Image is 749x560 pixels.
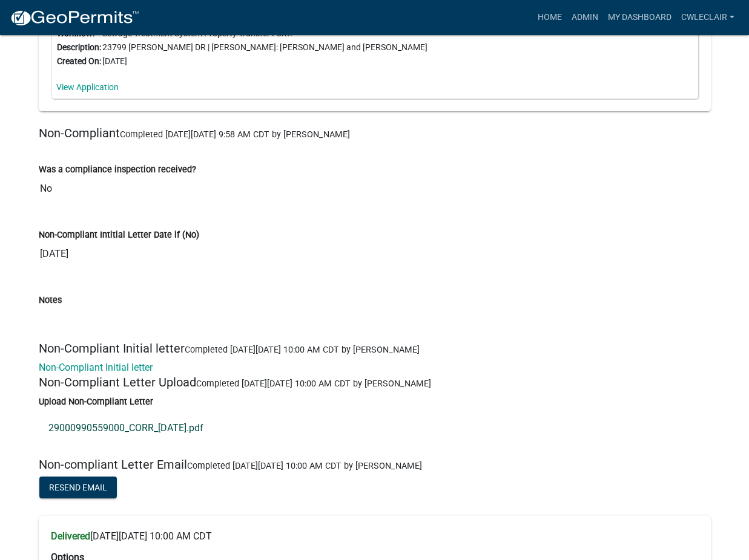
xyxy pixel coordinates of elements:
[39,477,117,498] button: Resend Email
[51,530,699,542] h6: [DATE][DATE] 10:00 AM CDT
[39,398,153,406] label: Upload Non-Compliant Letter
[102,41,428,54] td: 23799 [PERSON_NAME] DR | [PERSON_NAME]: [PERSON_NAME] and [PERSON_NAME]
[603,6,676,29] a: My Dashboard
[39,341,711,356] h5: Non-Compliant Initial letter
[39,375,711,389] h5: Non-Compliant Letter Upload
[39,231,199,239] label: Non-Compliant Intitial Letter Date if (No)
[56,82,119,92] a: View Application
[39,414,711,443] a: 29000990559000_CORR_[DATE].pdf
[120,129,350,140] span: Completed [DATE][DATE] 9:58 AM CDT by [PERSON_NAME]
[676,6,739,29] a: cwleclair
[187,461,422,471] span: Completed [DATE][DATE] 10:00 AM CDT by [PERSON_NAME]
[39,126,711,140] h5: Non-Compliant
[51,530,90,542] strong: Delivered
[185,345,420,355] span: Completed [DATE][DATE] 10:00 AM CDT by [PERSON_NAME]
[196,379,431,389] span: Completed [DATE][DATE] 10:00 AM CDT by [PERSON_NAME]
[57,56,101,66] b: Created On:
[49,482,107,492] span: Resend Email
[57,42,101,52] b: Description:
[102,54,428,68] td: [DATE]
[39,296,62,305] label: Notes
[533,6,567,29] a: Home
[57,28,94,38] b: Workflow:
[567,6,603,29] a: Admin
[39,362,153,373] a: Non-Compliant Initial letter
[39,457,711,472] h5: Non-compliant Letter Email
[39,166,196,174] label: Was a compliance inspection received?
